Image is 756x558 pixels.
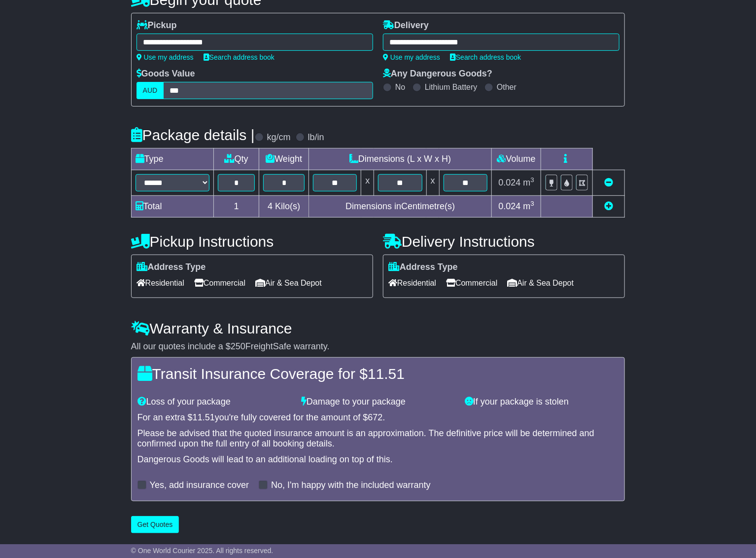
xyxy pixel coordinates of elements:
[368,366,405,382] span: 11.51
[231,341,245,351] span: 250
[383,53,440,61] a: Use my address
[604,201,613,211] a: Add new item
[131,127,255,143] h4: Package details |
[497,82,516,92] label: Other
[137,428,619,449] div: Please be advised that the quoted insurance amount is an approximation. The definitive price will...
[450,53,521,61] a: Search address book
[131,233,373,250] h4: Pickup Instructions
[137,69,195,79] label: Goods Value
[255,275,322,291] span: Air & Sea Depot
[131,149,213,170] td: Type
[425,82,478,92] label: Lithium Battery
[383,20,429,31] label: Delivery
[523,178,535,187] span: m
[492,149,541,170] td: Volume
[213,196,259,218] td: 1
[388,275,436,291] span: Residential
[137,262,206,273] label: Address Type
[523,201,535,211] span: m
[137,82,164,99] label: AUD
[395,82,405,92] label: No
[204,53,275,61] a: Search address book
[368,412,382,422] span: 672
[259,196,309,218] td: Kilo(s)
[446,275,497,291] span: Commercial
[388,262,458,273] label: Address Type
[531,176,535,184] sup: 3
[508,275,574,291] span: Air & Sea Depot
[604,178,613,187] a: Remove this item
[271,480,431,491] label: No, I'm happy with the included warranty
[150,480,249,491] label: Yes, add insurance cover
[383,69,492,79] label: Any Dangerous Goods?
[137,53,194,61] a: Use my address
[137,412,619,423] div: For an extra $ you're fully covered for the amount of $ .
[213,149,259,170] td: Qty
[383,233,625,250] h4: Delivery Instructions
[131,547,274,555] span: © One World Courier 2025. All rights reserved.
[137,20,177,31] label: Pickup
[309,149,492,170] td: Dimensions (L x W x H)
[193,412,215,422] span: 11.51
[194,275,245,291] span: Commercial
[131,516,179,533] button: Get Quotes
[361,170,374,196] td: x
[460,397,623,408] div: If your package is stolen
[137,275,184,291] span: Residential
[499,201,521,211] span: 0.024
[137,366,619,382] h4: Transit Insurance Coverage for $
[268,201,273,211] span: 4
[137,454,619,465] div: Dangerous Goods will lead to an additional loading on top of this.
[267,132,291,143] label: kg/cm
[426,170,439,196] td: x
[259,149,309,170] td: Weight
[531,200,535,207] sup: 3
[309,196,492,218] td: Dimensions in Centimetre(s)
[308,132,324,143] label: lb/in
[131,320,625,336] h4: Warranty & Insurance
[131,196,213,218] td: Total
[499,178,521,187] span: 0.024
[296,397,460,408] div: Damage to your package
[131,341,625,352] div: All our quotes include a $ FreightSafe warranty.
[133,397,296,408] div: Loss of your package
